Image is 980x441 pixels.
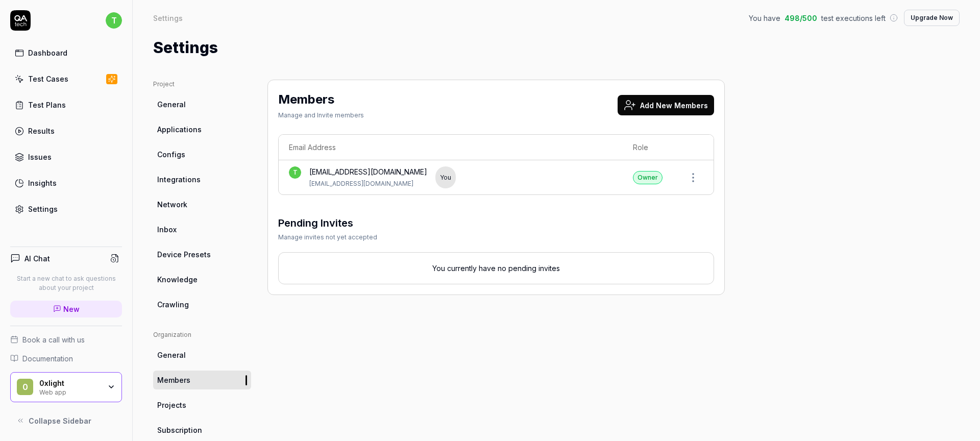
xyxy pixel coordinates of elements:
button: t [106,10,122,31]
span: t [106,12,122,29]
div: Owner [633,171,663,184]
span: Book a call with us [22,334,85,345]
span: You have [749,13,780,23]
span: Applications [157,124,202,135]
span: test executions left [821,13,886,23]
div: Project [153,80,251,89]
a: Dashboard [10,43,122,63]
span: General [157,99,186,110]
a: Book a call with us [10,334,122,345]
div: Web app [39,387,101,396]
div: Manage and Invite members [278,111,364,120]
h2: Members [278,90,334,109]
a: General [153,95,251,114]
p: Start a new chat to ask questions about your project [10,274,122,292]
th: Email Address [279,135,623,160]
div: Settings [153,13,183,23]
span: Integrations [157,174,201,185]
div: Organization [153,330,251,339]
button: Add New Members [618,95,714,115]
span: 0 [17,379,33,395]
span: Device Presets [157,249,211,260]
span: Members [157,375,190,385]
div: Insights [28,178,57,188]
span: t [289,166,301,179]
a: Results [10,121,122,141]
span: Network [157,199,187,210]
div: You [435,166,456,188]
div: [EMAIL_ADDRESS][DOMAIN_NAME] [309,166,427,177]
div: Issues [28,152,52,162]
a: Issues [10,147,122,167]
div: Manage invites not yet accepted [278,233,377,242]
a: Subscription [153,421,251,439]
a: Knowledge [153,270,251,289]
a: Documentation [10,353,122,364]
a: General [153,346,251,364]
span: New [63,304,80,314]
span: Configs [157,149,185,160]
div: Test Cases [28,73,68,84]
button: Upgrade Now [904,10,960,26]
div: 0xlight [39,379,101,388]
span: Knowledge [157,274,198,285]
a: Configs [153,145,251,164]
a: Insights [10,173,122,193]
a: Test Plans [10,95,122,115]
div: Settings [28,204,58,214]
a: New [10,301,122,317]
button: Collapse Sidebar [10,410,122,431]
span: Documentation [22,353,73,364]
a: Applications [153,120,251,139]
span: Subscription [157,425,202,435]
div: Results [28,126,55,136]
a: Test Cases [10,69,122,89]
h4: AI Chat [24,253,50,264]
h1: Settings [153,36,218,59]
span: 498 / 500 [785,13,817,23]
button: 00xlightWeb app [10,372,122,403]
h3: Pending Invites [278,215,377,231]
span: Collapse Sidebar [29,415,91,426]
a: Members [153,371,251,389]
button: Open members actions menu [683,167,703,188]
span: General [157,350,186,360]
span: Projects [157,400,186,410]
a: Settings [10,199,122,219]
div: [EMAIL_ADDRESS][DOMAIN_NAME] [309,179,427,188]
a: Network [153,195,251,214]
span: Crawling [157,299,189,310]
a: Integrations [153,170,251,189]
a: Device Presets [153,245,251,264]
a: Crawling [153,295,251,314]
th: Role [623,135,673,160]
div: Test Plans [28,100,66,110]
span: Inbox [157,224,177,235]
p: You currently have no pending invites [289,263,703,274]
div: Dashboard [28,47,67,58]
a: Projects [153,396,251,414]
a: Inbox [153,220,251,239]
